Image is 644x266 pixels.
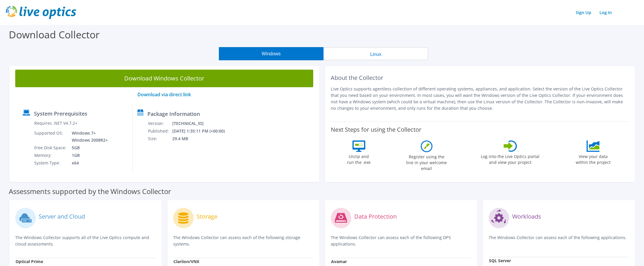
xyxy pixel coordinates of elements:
td: x64 [67,159,109,167]
label: Server and Cloud [39,214,85,219]
h2: About the Collector [331,74,629,81]
td: System Type: [34,159,67,167]
strong: SQL Server [489,258,511,263]
label: Package Information [147,111,200,117]
td: Version: [148,120,172,127]
td: 29.4 MB [172,135,233,143]
label: Assessments supported by the Windows Collector [9,188,171,194]
td: 1GB [67,152,109,159]
button: Linux [323,47,428,60]
label: Requires .NET V4.7.2+ [34,120,77,126]
label: System Prerequisites [34,111,87,116]
p: Live Optics supports agentless collection of different operating systems, appliances, and applica... [331,86,629,111]
img: live_optics_svg.svg [6,6,76,19]
button: Windows [219,47,323,60]
label: Unzip and run the .exe [345,152,372,165]
p: The Windows Collector can assess each of the following storage systems. [173,234,314,247]
td: [DATE] 1:35:11 PM (+00:00) [172,127,233,135]
label: Storage [197,214,217,219]
label: Workloads [512,214,541,219]
a: Download Windows Collector [15,70,313,87]
a: Sign Up [573,8,594,17]
td: Supported OS: [34,129,67,144]
strong: Clariion/VNX [173,259,199,264]
label: Register using the line in your welcome email [405,152,449,171]
td: Windows 7+ Windows 2008R2+ [67,129,109,144]
td: Published: [148,127,172,135]
label: Download Collector [9,28,100,41]
label: View your data within the project [572,152,614,165]
p: The Windows Collector supports all of the Live Optics compute and cloud assessments. [15,234,156,247]
p: The Windows Collector can assess each of the following applications. [489,234,629,246]
a: Download via direct link [137,91,191,98]
td: 5GB [67,144,109,152]
td: Memory: [34,152,67,159]
label: Data Protection [354,214,397,219]
label: Next Steps for using the Collector [331,126,421,133]
label: Log into the Live Optics portal and view your project [481,152,540,165]
strong: Avamar [331,259,347,264]
td: Free Disk Space: [34,144,67,152]
strong: Optical Prime [16,259,43,264]
p: The Windows Collector can assess each of the following DPS applications. [331,234,471,247]
td: Size: [148,135,172,143]
a: Log In [597,8,615,17]
td: [TECHNICAL_ID] [172,120,233,127]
